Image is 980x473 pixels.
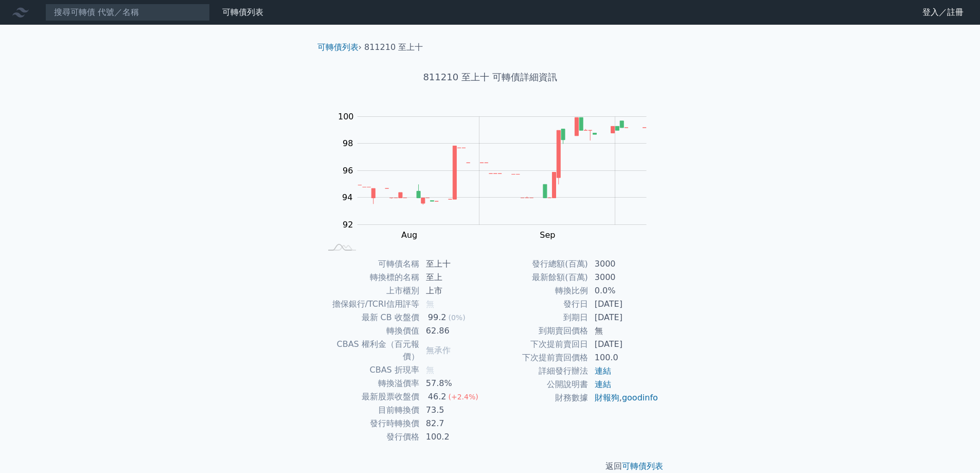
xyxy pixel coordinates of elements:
[595,393,619,402] a: 財報狗
[490,391,589,405] td: 財務數據
[589,297,659,311] td: [DATE]
[622,393,658,402] a: goodinfo
[595,366,611,376] a: 連結
[317,41,362,54] li: ›
[420,377,490,390] td: 57.8%
[426,311,449,324] div: 99.2
[589,271,659,284] td: 3000
[222,7,263,17] a: 可轉債列表
[317,42,359,52] a: 可轉債列表
[401,230,417,240] tspan: Aug
[448,393,478,401] span: (+2.4%)
[490,271,589,284] td: 最新餘額(百萬)
[420,284,490,297] td: 上市
[322,297,420,311] td: 擔保銀行/TCRI信用評等
[322,377,420,390] td: 轉換溢價率
[540,230,555,240] tspan: Sep
[333,112,662,240] g: Chart
[448,313,465,322] span: (0%)
[322,284,420,297] td: 上市櫃別
[595,379,611,389] a: 連結
[322,417,420,430] td: 發行時轉換價
[490,284,589,297] td: 轉換比例
[420,404,490,417] td: 73.5
[322,324,420,338] td: 轉換價值
[343,166,353,176] tspan: 96
[490,311,589,324] td: 到期日
[490,364,589,378] td: 詳細發行辦法
[322,271,420,284] td: 轉換標的名稱
[589,391,659,405] td: ,
[589,284,659,297] td: 0.0%
[322,390,420,404] td: 最新股票收盤價
[589,338,659,351] td: [DATE]
[322,338,420,363] td: CBAS 權利金（百元報價）
[342,192,352,202] tspan: 94
[490,378,589,391] td: 公開說明書
[322,404,420,417] td: 目前轉換價
[420,430,490,444] td: 100.2
[364,41,423,54] li: 811210 至上十
[490,338,589,351] td: 下次提前賣回日
[622,461,663,471] a: 可轉債列表
[309,70,671,84] h1: 811210 至上十 可轉債詳細資訊
[343,220,353,230] tspan: 92
[420,271,490,284] td: 至上
[490,297,589,311] td: 發行日
[322,257,420,271] td: 可轉債名稱
[45,4,210,21] input: 搜尋可轉債 代號／名稱
[426,345,451,355] span: 無承作
[490,324,589,338] td: 到期賣回價格
[338,112,354,121] tspan: 100
[426,365,434,375] span: 無
[589,311,659,324] td: [DATE]
[309,460,671,472] p: 返回
[322,430,420,444] td: 發行價格
[322,363,420,377] td: CBAS 折現率
[420,324,490,338] td: 62.86
[322,311,420,324] td: 最新 CB 收盤價
[420,257,490,271] td: 至上十
[426,391,449,403] div: 46.2
[490,351,589,364] td: 下次提前賣回價格
[589,351,659,364] td: 100.0
[420,417,490,430] td: 82.7
[490,257,589,271] td: 發行總額(百萬)
[426,299,434,309] span: 無
[914,4,972,21] a: 登入／註冊
[343,138,353,148] tspan: 98
[589,324,659,338] td: 無
[589,257,659,271] td: 3000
